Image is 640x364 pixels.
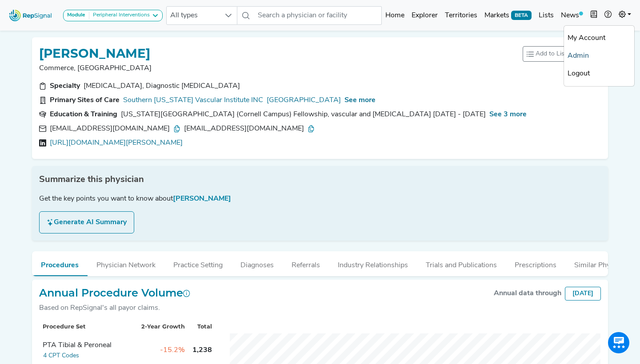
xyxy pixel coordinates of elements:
span: BETA [511,11,532,20]
span: Add to List [536,49,567,59]
a: Logout [564,65,634,83]
div: Education & Training [50,109,117,120]
div: New York Presbyterian Hospital (Cornell Campus) Fellowship, vascular and interventional radiology... [121,109,486,120]
button: 4 CPT Codes [43,351,80,361]
div: Primary Sites of Care [50,95,120,106]
div: Get the key points you want to know about [39,194,601,204]
a: [GEOGRAPHIC_DATA] [267,95,341,106]
a: News [557,7,587,24]
button: Referrals [283,251,329,275]
button: Trials and Publications [417,251,506,275]
button: Industry Relationships [329,251,417,275]
span: Summarize this physician [39,173,144,186]
a: Lists [535,7,557,24]
div: [EMAIL_ADDRESS][DOMAIN_NAME] [50,123,180,134]
button: Diagnoses [232,251,283,275]
a: Admin [564,47,634,65]
span: See more [344,97,376,104]
th: Procedure Set [39,320,137,333]
div: PTA Tibial & Peroneal [43,340,132,351]
span: See 3 more [489,111,527,118]
th: 2-Year Growth [137,320,188,333]
button: Add to List [523,46,571,62]
button: Generate AI Summary [39,211,134,233]
div: Peripheral Interventions [89,12,150,19]
span: All types [167,7,220,24]
h2: Annual Procedure Volume [39,287,190,300]
p: Commerce, [GEOGRAPHIC_DATA] [39,63,523,74]
input: Search a physician or facility [254,6,382,25]
h1: [PERSON_NAME] [39,46,150,61]
a: Home [382,7,408,24]
button: Practice Setting [164,251,232,275]
button: Intel Book [587,7,601,24]
strong: Module [67,12,85,18]
a: Explorer [408,7,441,24]
button: Prescriptions [506,251,565,275]
a: Southern [US_STATE] Vascular Institute INC [123,95,263,106]
button: Physician Network [88,251,164,275]
a: MarketsBETA [481,7,535,24]
div: [DATE] [565,287,601,301]
div: [EMAIL_ADDRESS][DOMAIN_NAME] [184,123,315,134]
a: [URL][DOMAIN_NAME][PERSON_NAME] [50,138,183,148]
a: My Account [564,29,634,47]
th: Total [188,320,216,333]
div: Based on RepSignal's all payor claims. [39,303,190,313]
button: ModulePeripheral Interventions [63,10,163,21]
span: -15.2% [160,347,185,354]
a: Territories [441,7,481,24]
div: Specialty [50,81,80,91]
span: [PERSON_NAME] [173,195,231,202]
div: toolbar [523,46,601,62]
span: 1,238 [192,347,212,354]
button: Procedures [32,251,88,276]
div: Annual data through [494,288,561,299]
div: Interventional Radiology, Diagnostic Radiology [84,81,240,91]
